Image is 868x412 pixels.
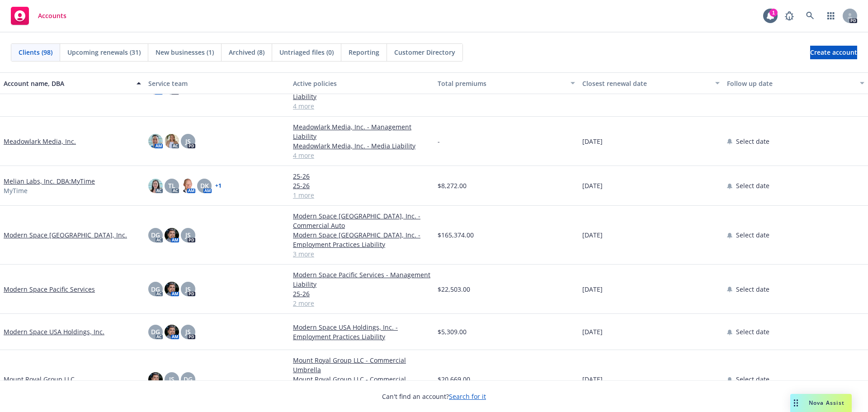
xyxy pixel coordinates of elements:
a: Modern Space USA Holdings, Inc. [4,327,104,336]
a: Meadowlark Media, Inc. - Management Liability [293,122,430,141]
a: Modern Space Pacific Services [4,284,95,294]
a: Report a Bug [780,7,798,25]
span: DG [151,327,160,336]
span: Nova Assist [809,399,844,407]
span: $20,669.00 [438,374,470,384]
a: Mount Royal Group LLC - Commercial Umbrella [293,355,430,374]
img: photo [181,179,195,193]
span: TL [168,181,175,190]
span: [DATE] [582,284,603,294]
img: photo [165,134,179,148]
span: Select date [736,327,769,336]
a: 3 more [293,249,430,259]
a: 2 more [293,298,430,308]
span: DG [184,374,193,384]
a: 25-26 [293,181,430,190]
span: Can't find an account? [382,392,486,401]
a: Meadowlark Media, Inc. [4,137,76,146]
span: MyTime [4,186,28,195]
span: Upcoming renewals (31) [67,47,141,57]
span: JS [169,374,175,384]
a: 1 more [293,190,430,200]
a: Search [801,7,819,25]
button: Active policies [289,72,434,94]
img: photo [165,325,179,339]
a: Melian Labs, Inc. DBA:MyTime [4,176,95,186]
a: 25-26 [293,289,430,298]
a: Search for it [449,392,486,401]
a: 25-26 [293,171,430,181]
span: $5,309.00 [438,327,467,336]
a: Mount Royal Group LLC [4,374,75,384]
span: $8,272.00 [438,181,467,190]
span: JS [185,284,191,294]
span: [DATE] [582,137,603,146]
a: Meadowlark Media, Inc. - Media Liability [293,141,430,151]
div: Drag to move [790,394,802,412]
button: Total premiums [434,72,579,94]
span: Reporting [349,47,379,57]
span: Clients (98) [19,47,52,57]
span: Create account [810,44,857,61]
span: DK [200,181,209,190]
span: $22,503.00 [438,284,470,294]
span: [DATE] [582,374,603,384]
span: [DATE] [582,230,603,240]
button: Service team [145,72,289,94]
span: [DATE] [582,181,603,190]
span: [DATE] [582,327,603,336]
span: $165,374.00 [438,230,474,240]
a: Switch app [822,7,840,25]
a: Modern Space Pacific Services - Management Liability [293,270,430,289]
span: DG [151,284,160,294]
span: JS [185,327,191,336]
img: photo [148,134,163,148]
span: JS [185,230,191,240]
div: Total premiums [438,79,565,88]
div: Account name, DBA [4,79,131,88]
img: photo [165,228,179,242]
span: Select date [736,284,769,294]
div: 1 [769,9,778,17]
img: photo [165,282,179,296]
span: Untriaged files (0) [279,47,334,57]
a: Create account [810,46,857,59]
span: New businesses (1) [156,47,214,57]
a: Mount Royal Group LLC - Commercial Package [293,374,430,393]
span: JS [185,137,191,146]
span: DG [151,230,160,240]
span: Select date [736,137,769,146]
img: photo [148,179,163,193]
img: photo [148,372,163,387]
span: Select date [736,374,769,384]
span: Select date [736,230,769,240]
button: Closest renewal date [579,72,723,94]
span: Select date [736,181,769,190]
a: Modern Space [GEOGRAPHIC_DATA], Inc. - Employment Practices Liability [293,230,430,249]
a: Modern Space [GEOGRAPHIC_DATA], Inc. - Commercial Auto [293,211,430,230]
span: Customer Directory [394,47,455,57]
span: Accounts [38,12,66,19]
div: Follow up date [727,79,854,88]
span: Archived (8) [229,47,264,57]
a: Modern Space [GEOGRAPHIC_DATA], Inc. [4,230,127,240]
div: Active policies [293,79,430,88]
div: Closest renewal date [582,79,710,88]
a: + 1 [215,183,222,189]
div: Service team [148,79,286,88]
a: 4 more [293,101,430,111]
span: - [438,137,440,146]
button: Follow up date [723,72,868,94]
button: Nova Assist [790,394,852,412]
a: 4 more [293,151,430,160]
a: Accounts [7,3,70,28]
a: Modern Space USA Holdings, Inc. - Employment Practices Liability [293,322,430,341]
